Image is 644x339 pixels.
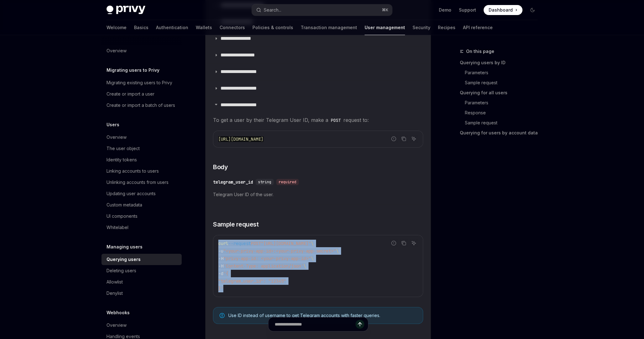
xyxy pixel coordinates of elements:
[356,320,364,329] button: Send message
[106,102,175,109] div: Create or import a batch of users
[328,117,343,124] code: POST
[213,179,253,185] div: telegram_user_id
[400,135,408,143] button: Copy the contents from the code block
[106,133,127,141] div: Overview
[258,180,271,185] span: string
[106,179,169,186] div: Unlinking accounts from users
[106,79,172,86] div: Migrating existing users to Privy
[213,220,258,229] span: Sample request
[106,224,128,231] div: Whitelabel
[466,48,494,55] span: On this page
[390,239,398,247] button: Report incorrect code
[336,248,339,254] span: \
[382,8,388,13] span: ⌘ K
[220,313,225,318] svg: Note
[489,7,513,13] span: Dashboard
[101,165,182,177] a: Linking accounts to users
[459,7,476,13] a: Support
[106,6,145,14] img: dark logo
[275,317,356,331] input: Ask a question...
[311,241,314,246] span: \
[218,278,286,284] span: "telegram_user_id": "12345"
[101,45,182,56] a: Overview
[106,156,137,164] div: Identity tokens
[251,241,261,246] span: POST
[101,288,182,299] a: Denylist
[101,199,182,211] a: Custom metadata
[460,98,543,108] a: Parameters
[252,20,293,35] a: Policies & controls
[106,309,130,316] h5: Webhooks
[438,20,455,35] a: Recipes
[220,20,245,35] a: Connectors
[413,20,430,35] a: Security
[106,167,159,175] div: Linking accounts to users
[304,263,306,269] span: \
[106,321,127,329] div: Overview
[106,66,159,74] h5: Migrating users to Privy
[106,278,123,286] div: Allowlist
[218,271,223,276] span: -d
[252,4,392,16] button: Open search
[228,312,417,319] span: Use ID instead of username to get Telegram accounts with faster queries.
[101,222,182,233] a: Whitelabel
[106,289,123,297] div: Denylist
[101,188,182,199] a: Updating user accounts
[213,163,228,171] span: Body
[223,256,311,261] span: "privy-app-id: <your-privy-app-id>"
[527,5,538,15] button: Toggle dark mode
[101,254,182,265] a: Querying users
[106,47,127,55] div: Overview
[101,88,182,100] a: Create or import a user
[460,78,543,88] a: Sample request
[228,241,251,246] span: --request
[311,256,314,261] span: \
[264,6,281,14] div: Search...
[101,143,182,154] a: The user object
[218,241,228,246] span: curl
[101,177,182,188] a: Unlinking accounts from users
[106,256,141,263] div: Querying users
[101,77,182,88] a: Migrating existing users to Privy
[106,190,156,197] div: Updating user accounts
[213,191,423,198] span: Telegram User ID of the user.
[101,132,182,143] a: Overview
[106,267,136,274] div: Deleting users
[218,136,263,142] span: [URL][DOMAIN_NAME]
[460,58,543,68] a: Querying users by ID
[460,68,543,78] a: Parameters
[400,239,408,247] button: Copy the contents from the code block
[134,20,148,35] a: Basics
[218,256,223,261] span: -H
[218,248,223,254] span: -u
[106,145,140,152] div: The user object
[101,276,182,288] a: Allowlist
[410,135,418,143] button: Ask AI
[261,241,311,246] span: "[URL][DOMAIN_NAME]"
[106,243,143,251] h5: Managing users
[101,265,182,276] a: Deleting users
[106,20,127,35] a: Welcome
[196,20,212,35] a: Wallets
[213,116,423,124] span: To get a user by their Telegram User ID, make a request to:
[276,179,299,185] div: required
[106,201,142,209] div: Custom metadata
[439,7,451,13] a: Demo
[390,135,398,143] button: Report incorrect code
[106,212,138,220] div: UI components
[101,211,182,222] a: UI components
[106,90,154,98] div: Create or import a user
[301,20,357,35] a: Transaction management
[223,248,336,254] span: "<your-privy-app-id>:<your-privy-app-secret>"
[223,271,228,276] span: '{
[223,263,304,269] span: 'Content-Type: application/json'
[106,121,119,128] h5: Users
[101,320,182,331] a: Overview
[218,286,223,291] span: }'
[460,128,543,138] a: Querying for users by account data
[156,20,188,35] a: Authentication
[218,263,223,269] span: -H
[460,88,543,98] a: Querying for all users
[460,118,543,128] a: Sample request
[365,20,405,35] a: User management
